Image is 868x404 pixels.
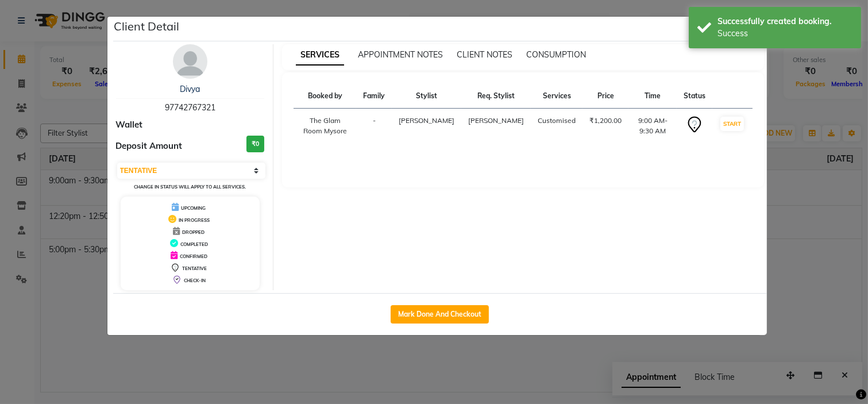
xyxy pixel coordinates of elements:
[391,305,489,324] button: Mark Done And Checkout
[589,116,622,126] div: ₹1,200.00
[294,84,356,109] th: Booked by
[134,184,246,190] small: Change in status will apply to all services.
[296,45,344,66] span: SERVICES
[358,49,443,60] span: APPOINTMENT NOTES
[179,217,210,223] span: IN PROGRESS
[526,49,586,60] span: CONSUMPTION
[356,109,392,144] td: -
[628,109,677,144] td: 9:00 AM-9:30 AM
[294,109,356,144] td: The Glam Room Mysore
[677,84,712,109] th: Status
[246,136,264,152] h3: ₹0
[114,18,180,35] h5: Client Detail
[116,140,183,153] span: Deposit Amount
[720,117,744,131] button: START
[538,116,576,126] div: Customised
[531,84,582,109] th: Services
[182,266,207,271] span: TENTATIVE
[582,84,628,109] th: Price
[182,229,205,235] span: DROPPED
[392,84,461,109] th: Stylist
[173,44,207,79] img: avatar
[468,116,524,125] span: [PERSON_NAME]
[457,49,512,60] span: CLIENT NOTES
[184,278,206,283] span: CHECK-IN
[717,28,852,40] div: Success
[717,16,852,28] div: Successfully created booking.
[356,84,392,109] th: Family
[461,84,531,109] th: Req. Stylist
[181,205,206,211] span: UPCOMING
[180,84,200,94] a: Divya
[399,116,454,125] span: [PERSON_NAME]
[180,241,208,247] span: COMPLETED
[180,253,207,259] span: CONFIRMED
[628,84,677,109] th: Time
[116,118,143,132] span: Wallet
[165,102,215,113] span: 97742767321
